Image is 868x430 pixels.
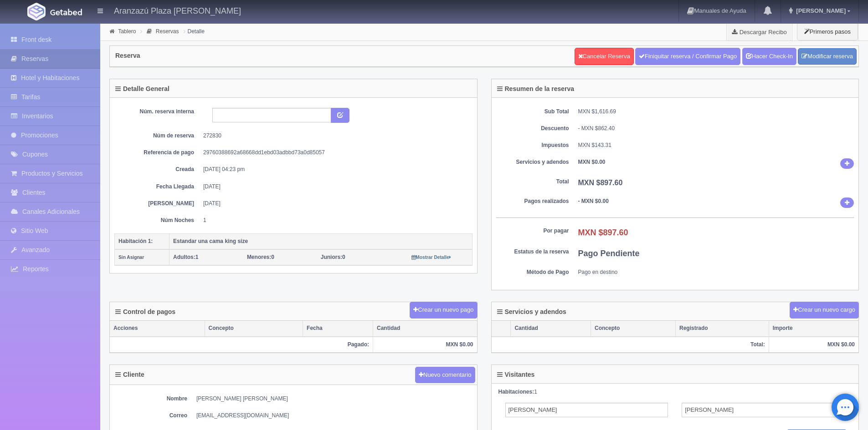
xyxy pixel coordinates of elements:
[635,48,740,65] a: Finiquitar reserva / Confirmar Pago
[769,337,858,353] th: MXN $0.00
[410,302,477,319] button: Crear un nuevo pago
[496,248,569,256] dt: Estatus de la reserva
[173,254,195,260] strong: Adultos:
[794,7,846,14] span: [PERSON_NAME]
[497,371,535,378] h4: Visitantes
[578,228,628,237] b: MXN $897.60
[575,48,634,65] a: Cancelar Reserva
[114,395,187,403] dt: Nombre
[578,249,640,258] b: Pago Pendiente
[203,166,466,173] dd: [DATE] 04:23 pm
[205,321,303,336] th: Concepto
[496,125,569,132] dt: Descuento
[496,142,569,149] dt: Impuestos
[742,48,796,65] a: Hacer Check-In
[578,125,854,132] div: - MXN $862.40
[121,149,194,157] dt: Referencia de pago
[797,23,858,40] button: Primeros pasos
[203,200,466,207] dd: [DATE]
[727,23,792,41] a: Descargar Recibo
[511,321,591,336] th: Cantidad
[118,238,153,244] b: Habitación 1:
[121,108,194,116] dt: Núm. reserva interna
[496,108,569,116] dt: Sub Total
[496,227,569,235] dt: Por pagar
[497,86,575,92] h4: Resumen de la reserva
[373,337,477,353] th: MXN $0.00
[498,389,534,395] strong: Habitaciones:
[505,403,668,417] input: Nombre del Adulto
[121,132,194,140] dt: Núm de reserva
[27,3,46,20] img: Getabed
[173,254,198,260] span: 1
[114,5,241,16] h4: Aranzazú Plaza [PERSON_NAME]
[156,28,179,35] a: Reservas
[790,302,859,319] button: Crear un nuevo cargo
[303,321,373,336] th: Fecha
[497,309,566,315] h4: Servicios y adendos
[578,108,854,116] dd: MXN $1,616.69
[411,255,451,260] small: Mostrar Detalle
[769,321,858,336] th: Importe
[682,403,845,417] input: Apellidos del Adulto
[121,183,194,191] dt: Fecha Llegada
[247,254,274,260] span: 0
[321,254,342,260] strong: Juniors:
[373,321,477,336] th: Cantidad
[798,48,857,65] a: Modificar reserva
[496,197,569,205] dt: Pagos realizados
[169,233,473,249] th: Estandar una cama king size
[498,388,852,396] div: 1
[675,321,769,336] th: Registrado
[496,268,569,276] dt: Método de Pago
[578,179,623,187] b: MXN $897.60
[181,27,207,35] li: Detalle
[110,337,373,353] th: Pagado:
[578,159,606,165] b: MXN $0.00
[415,367,475,384] button: Nuevo comentario
[196,395,473,403] dd: [PERSON_NAME] [PERSON_NAME]
[110,321,205,336] th: Acciones
[121,200,194,207] dt: [PERSON_NAME]
[578,142,854,149] dd: MXN $143.31
[115,52,140,59] h4: Reserva
[321,254,345,260] span: 0
[118,255,144,260] small: Sin Asignar
[496,158,569,166] dt: Servicios y adendos
[50,9,82,15] img: Getabed
[591,321,676,336] th: Concepto
[115,86,169,92] h4: Detalle General
[203,217,466,224] dd: 1
[411,254,451,260] a: Mostrar Detalle
[203,132,466,140] dd: 272830
[578,268,854,276] dd: Pago en destino
[203,183,466,191] dd: [DATE]
[115,371,144,378] h4: Cliente
[203,149,466,157] dd: 29760388692a68668dd1ebd03adbbd73a0d85057
[196,412,473,420] dd: [EMAIL_ADDRESS][DOMAIN_NAME]
[496,178,569,186] dt: Total
[121,166,194,173] dt: Creada
[115,309,175,315] h4: Control de pagos
[247,254,271,260] strong: Menores:
[121,217,194,224] dt: Núm Noches
[492,337,769,353] th: Total:
[114,412,187,420] dt: Correo
[578,198,609,204] b: - MXN $0.00
[118,28,136,35] a: Tablero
